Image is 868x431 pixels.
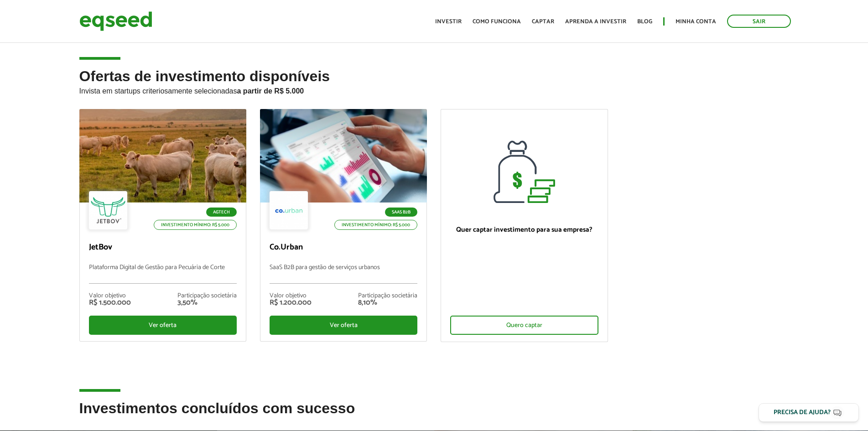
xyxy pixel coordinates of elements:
[177,293,237,299] div: Participação societária
[177,299,237,306] div: 3,50%
[565,19,626,25] a: Aprenda a investir
[79,68,789,109] h2: Ofertas de investimento disponíveis
[89,264,237,284] p: Plataforma Digital de Gestão para Pecuária de Corte
[79,9,152,33] img: EqSeed
[79,109,246,342] a: Agtech Investimento mínimo: R$ 5.000 JetBov Plataforma Digital de Gestão para Pecuária de Corte V...
[89,293,131,299] div: Valor objetivo
[270,299,312,306] div: R$ 1.200.000
[89,316,237,335] div: Ver oferta
[727,15,791,28] a: Sair
[79,400,789,430] h2: Investimentos concluídos com sucesso
[385,208,417,217] p: SaaS B2B
[154,220,237,230] p: Investimento mínimo: R$ 5.000
[270,243,417,253] p: Co.Urban
[473,19,521,25] a: Como funciona
[270,264,417,284] p: SaaS B2B para gestão de serviços urbanos
[532,19,554,25] a: Captar
[89,243,237,253] p: JetBov
[270,293,312,299] div: Valor objetivo
[237,87,304,95] strong: a partir de R$ 5.000
[637,19,652,25] a: Blog
[358,299,417,306] div: 8,10%
[450,226,598,234] p: Quer captar investimento para sua empresa?
[79,84,789,95] p: Invista em startups criteriosamente selecionadas
[441,109,608,342] a: Quer captar investimento para sua empresa? Quero captar
[334,220,417,230] p: Investimento mínimo: R$ 5.000
[206,208,237,217] p: Agtech
[676,19,716,25] a: Minha conta
[450,316,598,335] div: Quero captar
[270,316,417,335] div: Ver oferta
[358,293,417,299] div: Participação societária
[260,109,427,342] a: SaaS B2B Investimento mínimo: R$ 5.000 Co.Urban SaaS B2B para gestão de serviços urbanos Valor ob...
[89,299,131,306] div: R$ 1.500.000
[435,19,462,25] a: Investir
